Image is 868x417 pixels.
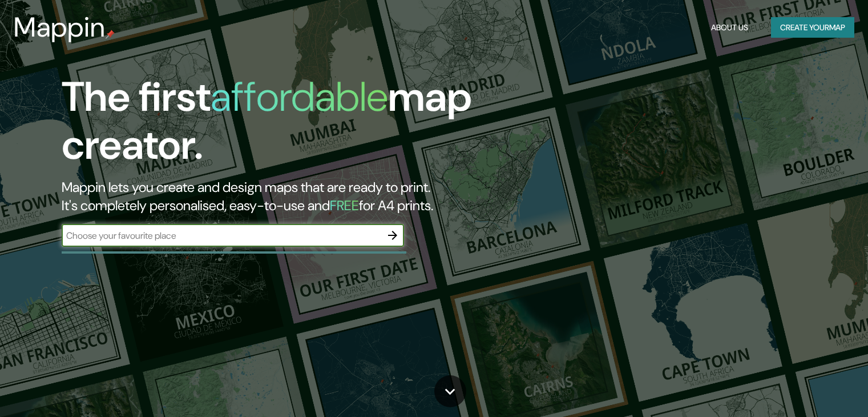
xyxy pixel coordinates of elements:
h3: Mappin [14,11,106,43]
button: Create yourmap [771,17,854,38]
h5: FREE [330,197,359,214]
input: Choose your favourite place [62,229,381,242]
img: mappin-pin [106,30,115,39]
h2: Mappin lets you create and design maps that are ready to print. It's completely personalised, eas... [62,178,496,215]
iframe: Help widget launcher [766,372,855,404]
h1: The first map creator. [62,73,496,178]
button: About Us [706,17,753,38]
h1: affordable [211,70,388,123]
